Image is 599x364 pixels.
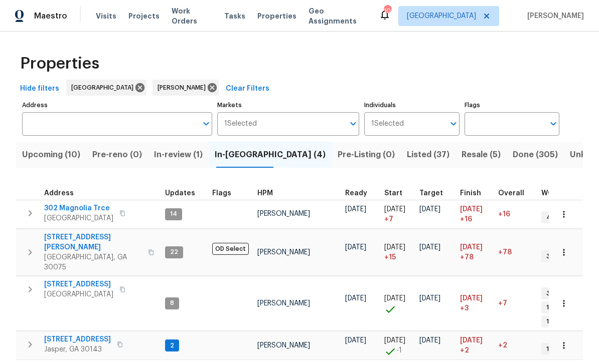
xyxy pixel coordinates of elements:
td: Scheduled to finish 16 day(s) late [456,200,494,228]
span: Finish [460,190,481,197]
span: Geo Assignments [309,6,367,26]
span: HPM [257,190,273,197]
div: 108 [384,6,391,16]
span: [DATE] [384,295,405,302]
td: 16 day(s) past target finish date [494,200,537,228]
span: 8 [166,299,178,307]
span: Updates [165,190,195,197]
span: In-[GEOGRAPHIC_DATA] (4) [215,148,326,162]
span: [DATE] [460,206,483,213]
span: Listed (37) [407,148,450,162]
span: 3 WIP [542,289,566,298]
span: [STREET_ADDRESS] [44,279,113,289]
span: Properties [257,11,296,21]
td: 7 day(s) past target finish date [494,276,537,331]
span: [PERSON_NAME] [257,249,310,256]
span: Pre-Listing (0) [338,148,395,162]
span: Start [384,190,402,197]
span: Flags [212,190,231,197]
span: Target [419,190,443,197]
span: Clear Filters [226,83,269,95]
span: [DATE] [460,244,483,251]
td: 78 day(s) past target finish date [494,229,537,275]
span: 4 WIP [542,213,567,222]
span: [GEOGRAPHIC_DATA] [44,213,113,223]
label: Flags [465,102,559,108]
span: In-review (1) [154,148,203,162]
span: Properties [20,59,99,69]
span: [DATE] [345,295,366,302]
div: Actual renovation start date [384,190,411,197]
span: Work Orders [172,6,212,26]
td: 2 day(s) past target finish date [494,331,537,360]
div: Target renovation project end date [419,190,452,197]
span: +16 [460,214,472,224]
span: OD Select [212,243,249,255]
span: [DATE] [345,244,366,251]
span: [GEOGRAPHIC_DATA] [44,289,113,299]
span: [GEOGRAPHIC_DATA], GA 30075 [44,252,142,272]
span: [PERSON_NAME] [523,11,584,21]
span: [DATE] [384,244,405,251]
span: [DATE] [384,206,405,213]
td: Scheduled to finish 2 day(s) late [456,331,494,360]
span: +78 [460,252,474,262]
span: Resale (5) [462,148,501,162]
span: 14 [166,210,181,218]
span: [DATE] [345,337,366,344]
span: + 15 [384,252,396,262]
td: Project started 15 days late [380,229,415,275]
span: [GEOGRAPHIC_DATA] [71,83,137,93]
span: Hide filters [20,83,59,95]
span: [DATE] [384,337,405,344]
span: [DATE] [460,295,483,302]
td: Project started on time [380,276,415,331]
label: Address [22,102,212,108]
span: [PERSON_NAME] [158,83,210,93]
button: Open [346,117,360,131]
label: Markets [217,102,360,108]
span: +78 [498,249,512,256]
button: Clear Filters [222,80,273,98]
span: 1 Sent [542,303,569,312]
span: -1 [396,345,402,355]
button: Open [546,117,560,131]
span: Jasper, GA 30143 [44,344,111,354]
span: + 7 [384,214,393,224]
span: 302 Magnolia Trce [44,203,113,213]
span: [DATE] [345,206,366,213]
span: +7 [498,300,507,307]
button: Open [199,117,213,131]
div: Days past target finish date [498,190,533,197]
label: Individuals [364,102,459,108]
span: [DATE] [419,206,440,213]
span: Visits [96,11,116,21]
span: Pre-reno (0) [92,148,142,162]
button: Open [446,117,461,131]
span: [DATE] [419,295,440,302]
td: Project started 1 days early [380,331,415,360]
span: WO Completion [541,190,596,197]
span: 1 Selected [371,120,404,128]
span: Tasks [224,13,245,20]
span: [PERSON_NAME] [257,300,310,307]
td: Project started 7 days late [380,200,415,228]
div: [PERSON_NAME] [153,80,219,96]
span: [PERSON_NAME] [257,342,310,349]
span: Done (305) [513,148,558,162]
button: Hide filters [16,80,63,98]
span: Projects [128,11,160,21]
span: [DATE] [419,244,440,251]
td: Scheduled to finish 78 day(s) late [456,229,494,275]
span: +16 [498,211,510,218]
span: 1 WIP [542,345,565,353]
td: Scheduled to finish 3 day(s) late [456,276,494,331]
span: +2 [498,342,507,349]
span: Overall [498,190,524,197]
div: Earliest renovation start date (first business day after COE or Checkout) [345,190,376,197]
div: Projected renovation finish date [460,190,490,197]
span: 22 [166,248,182,256]
span: Address [44,190,74,197]
span: Maestro [34,11,67,21]
span: [STREET_ADDRESS] [44,334,111,344]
